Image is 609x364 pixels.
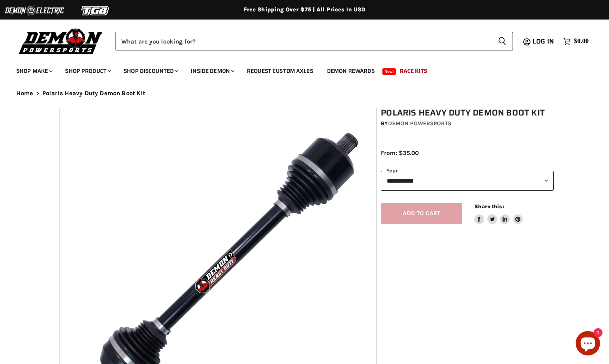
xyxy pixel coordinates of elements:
a: Race Kits [394,63,433,79]
a: Inside Demon [185,63,239,79]
h1: Polaris Heavy Duty Demon Boot Kit [381,108,554,118]
aside: Share this: [474,203,523,225]
ul: Main menu [10,59,587,79]
span: New! [382,68,396,75]
select: year [381,171,554,191]
span: Polaris Heavy Duty Demon Boot Kit [42,90,146,97]
span: Log in [533,36,554,46]
a: Shop Discounted [118,63,183,79]
img: Demon Electric Logo 2 [4,3,65,18]
a: Home [16,90,33,97]
span: $0.00 [574,37,589,45]
a: Shop Make [10,63,57,79]
a: $0.00 [559,35,593,47]
a: Request Custom Axles [241,63,319,79]
input: Search [116,32,491,50]
span: From: $35.00 [381,149,419,157]
img: TGB Logo 2 [65,3,126,18]
inbox-online-store-chat: Shopify online store chat [573,331,602,357]
a: Log in [529,38,559,45]
a: Demon Powersports [388,120,452,127]
button: Search [491,32,513,50]
a: Demon Rewards [321,63,381,79]
div: by [381,119,554,128]
img: Demon Powersports [16,26,105,55]
a: Shop Product [59,63,116,79]
form: Product [116,32,513,50]
span: Share this: [474,203,504,209]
